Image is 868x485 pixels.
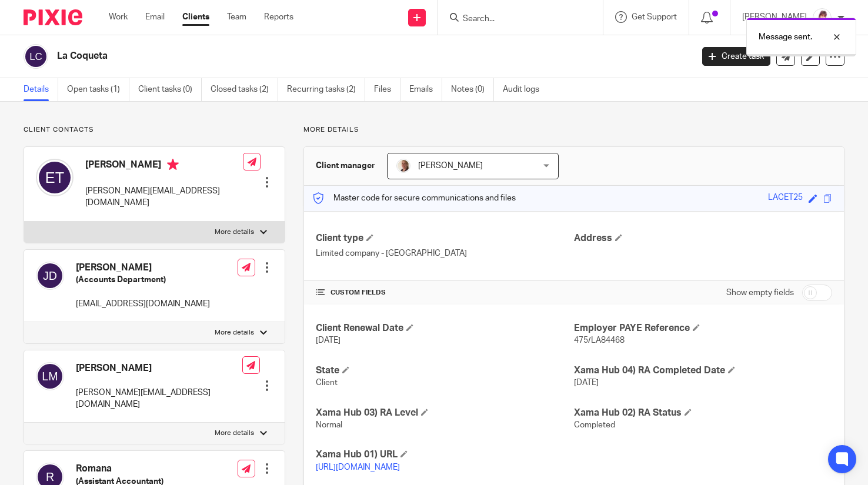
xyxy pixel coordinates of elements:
a: Email [145,11,165,23]
img: svg%3E [36,159,74,196]
p: [PERSON_NAME][EMAIL_ADDRESS][DOMAIN_NAME] [76,387,242,411]
p: Client contacts [24,125,285,135]
p: Limited company - [GEOGRAPHIC_DATA] [316,247,574,259]
h4: [PERSON_NAME] [76,362,242,374]
p: More details [215,429,254,438]
h5: (Accounts Department) [76,274,210,286]
p: [PERSON_NAME][EMAIL_ADDRESS][DOMAIN_NAME] [85,185,243,209]
i: Primary [167,159,179,170]
span: 475/LA84468 [574,336,625,344]
span: Normal [316,421,342,429]
label: Show empty fields [726,287,794,299]
p: More details [303,125,844,135]
span: [DATE] [316,336,340,344]
h4: Client type [316,232,574,245]
p: More details [215,328,254,337]
a: Emails [409,78,442,101]
a: Client tasks (0) [138,78,202,101]
h4: Romana [76,463,210,475]
h4: Xama Hub 04) RA Completed Date [574,364,832,377]
h4: [PERSON_NAME] [76,262,210,274]
p: More details [215,228,254,237]
a: Create task [702,47,770,66]
img: Trudi.jpg [396,159,410,173]
img: Pixie [24,9,82,25]
a: [URL][DOMAIN_NAME] [316,463,400,471]
p: Message sent. [759,31,812,43]
p: [EMAIL_ADDRESS][DOMAIN_NAME] [76,298,210,310]
a: Clients [182,11,209,23]
h4: Xama Hub 02) RA Status [574,407,832,419]
h2: La Coqueta [57,50,559,62]
span: [PERSON_NAME] [418,162,483,170]
a: Reports [264,11,293,23]
h4: Address [574,232,832,245]
h4: Xama Hub 03) RA Level [316,407,574,419]
a: Notes (0) [451,78,494,101]
a: Audit logs [503,78,548,101]
h4: CUSTOM FIELDS [316,288,574,297]
p: Master code for secure communications and files [313,192,516,204]
a: Recurring tasks (2) [287,78,365,101]
h4: Xama Hub 01) URL [316,449,574,461]
h4: [PERSON_NAME] [85,159,243,173]
h4: Employer PAYE Reference [574,322,832,335]
h4: Client Renewal Date [316,322,574,335]
a: Files [374,78,400,101]
a: Team [227,11,246,23]
img: Screenshot%202024-01-30%20134431.png [813,8,832,27]
span: Client [316,379,338,387]
a: Closed tasks (2) [211,78,278,101]
span: [DATE] [574,379,599,387]
h3: Client manager [316,160,375,172]
h4: State [316,364,574,377]
span: Completed [574,421,615,429]
img: svg%3E [24,44,48,69]
img: svg%3E [36,262,64,290]
a: Details [24,78,58,101]
div: LACET25 [768,192,803,205]
a: Open tasks (1) [67,78,129,101]
img: svg%3E [36,362,64,390]
a: Work [109,11,128,23]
